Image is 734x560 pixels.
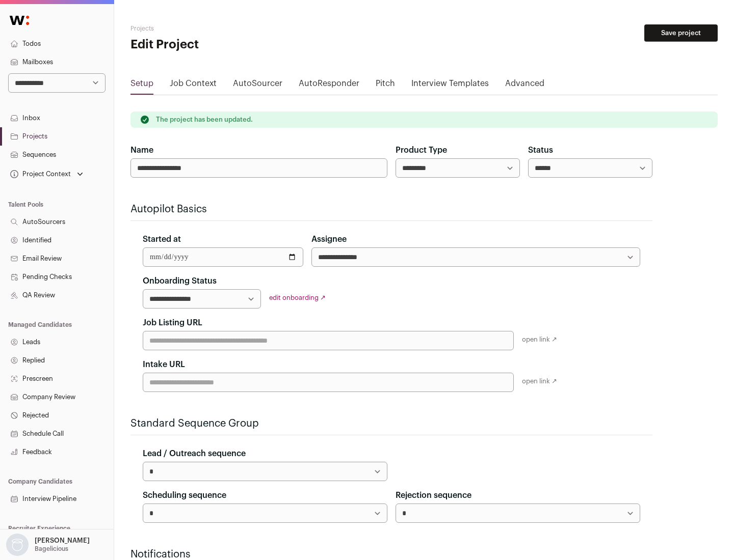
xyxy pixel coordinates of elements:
label: Scheduling sequence [143,489,226,501]
a: AutoResponder [299,77,359,94]
h2: Autopilot Basics [130,202,652,216]
p: The project has been updated. [156,116,253,124]
a: Advanced [505,77,544,94]
img: Wellfound [4,10,35,31]
label: Status [528,144,553,156]
label: Intake URL [143,358,185,371]
p: Bagelicious [35,545,68,553]
button: Save project [644,24,718,42]
h2: Projects [130,24,326,33]
a: AutoSourcer [233,77,282,94]
label: Lead / Outreach sequence [143,447,246,460]
p: [PERSON_NAME] [35,537,90,545]
div: Project Context [8,170,71,178]
a: Job Context [170,77,217,94]
a: Pitch [376,77,395,94]
label: Started at [143,233,181,245]
label: Rejection sequence [396,489,471,501]
label: Job Listing URL [143,317,202,329]
label: Product Type [396,144,447,156]
a: Interview Templates [411,77,489,94]
button: Open dropdown [4,534,92,556]
label: Assignee [311,233,347,245]
a: edit onboarding ↗ [269,294,326,301]
button: Open dropdown [8,167,85,181]
h1: Edit Project [130,37,326,53]
label: Onboarding Status [143,275,217,287]
label: Name [130,144,153,156]
h2: Standard Sequence Group [130,416,652,431]
a: Setup [130,77,153,94]
img: nopic.png [6,534,29,556]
